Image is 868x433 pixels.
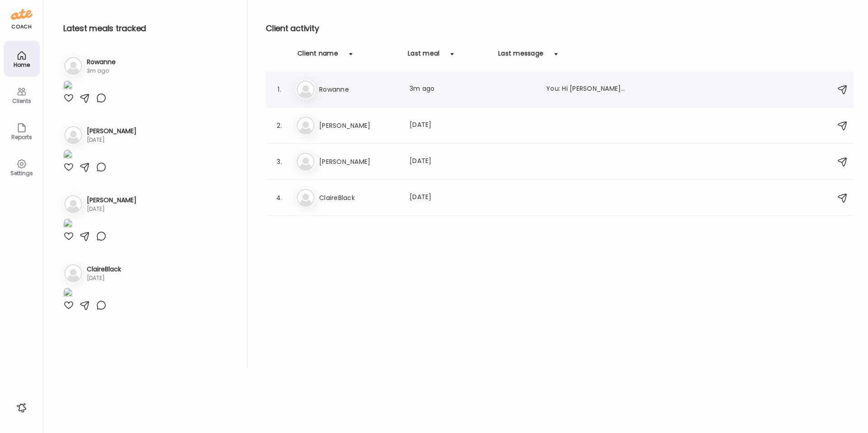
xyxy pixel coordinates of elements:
img: bg-avatar-default.svg [64,126,82,144]
div: Client name [297,49,338,63]
h3: ClaireBlack [319,192,399,203]
img: images%2FXNLRd8P68leDZe4UQ6kHQhXvlWp2%2Fwrfn9fpui4ZhyygOsHwz%2FVrAGK4bDK8MEM11Tvh7F_1080 [63,80,72,93]
img: ate [11,7,33,22]
div: 1. [274,84,285,95]
div: Clients [5,98,38,104]
div: [DATE] [87,205,137,213]
img: images%2FO2DdA2kGrOYWE8sgcfSsqjfmtEj2%2FuxbXfAKne3tB6DaZUWMH%2FZs4nC0jdQb0viYEWNNvw_1080 [63,149,72,162]
div: 3. [274,156,285,167]
img: bg-avatar-default.svg [297,153,315,171]
div: Last meal [408,49,439,63]
h3: [PERSON_NAME] [87,126,137,136]
div: [DATE] [87,274,121,282]
h3: Rowanne [319,84,399,95]
div: Home [5,62,38,68]
div: [DATE] [87,136,137,144]
img: bg-avatar-default.svg [297,116,315,135]
div: Settings [5,170,38,176]
img: bg-avatar-default.svg [64,57,82,75]
img: bg-avatar-default.svg [297,189,315,207]
h2: Client activity [266,22,854,35]
div: Last message [498,49,543,63]
div: You: Hi [PERSON_NAME], just looking over yesterdays entries, nothing i'd really change, as we'll ... [546,84,626,95]
div: [DATE] [410,120,489,131]
img: bg-avatar-default.svg [64,195,82,213]
h3: [PERSON_NAME] [319,120,399,131]
img: images%2FFH85WmO4cYTXBAfyVkUKeIo2LEx1%2FDNdYXBmKKma2EbY9e6ec%2FYP4snkPIxAOcvaXBBg9M_1080 [63,288,72,300]
h3: [PERSON_NAME] [319,156,399,167]
img: images%2FwdN5CBxD6UaeHhyVsrYbiZ3WxWV2%2FNz83FRBfPo5F8VijT14u%2F1vABxQCvq6whV4wnsn1o_1080 [63,219,72,231]
h2: Latest meals tracked [63,22,233,35]
div: 4. [274,192,285,203]
div: 3m ago [87,67,116,75]
h3: Rowanne [87,57,116,67]
h3: [PERSON_NAME] [87,196,137,205]
div: [DATE] [410,156,489,167]
div: 3m ago [410,84,489,95]
div: [DATE] [410,192,489,203]
h3: ClaireBlack [87,265,121,274]
div: 2. [274,120,285,131]
img: bg-avatar-default.svg [64,264,82,282]
div: Reports [5,134,38,140]
img: bg-avatar-default.svg [297,80,315,98]
div: coach [11,23,32,31]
